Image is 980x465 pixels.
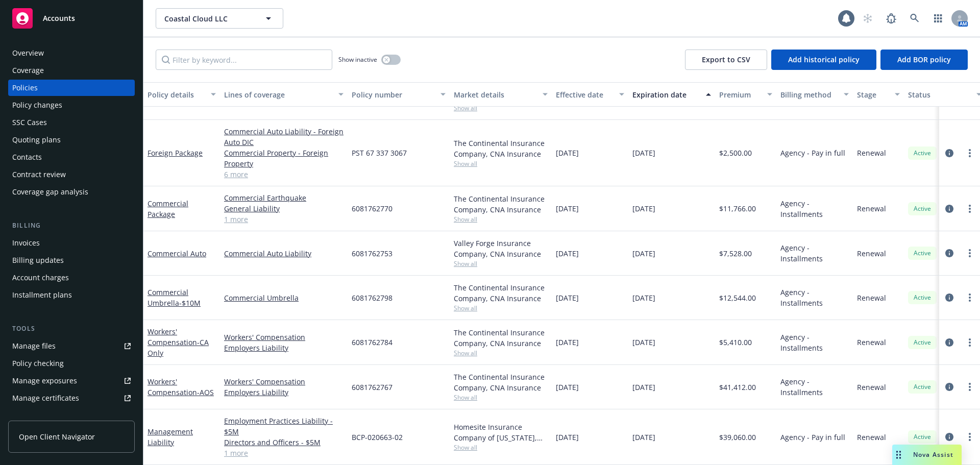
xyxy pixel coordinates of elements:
div: Billing method [780,89,838,100]
div: Billing [8,221,135,231]
span: [DATE] [632,148,655,158]
span: Show all [454,393,548,402]
span: Agency - Pay in full [780,148,845,158]
div: Installment plans [12,287,72,303]
span: $7,528.00 [719,248,752,259]
div: Quoting plans [12,132,61,148]
div: Manage files [12,338,56,354]
a: SSC Cases [8,114,135,131]
span: Renewal [857,148,886,158]
a: Installment plans [8,287,135,303]
span: Agency - Installments [780,287,849,308]
button: Billing method [776,82,853,107]
span: 6081762798 [352,292,393,303]
span: [DATE] [556,432,579,443]
div: Policies [12,80,38,96]
a: Commercial Auto Liability - Foreign Auto DIC [224,126,344,148]
span: [DATE] [556,203,579,214]
span: Renewal [857,203,886,214]
span: Accounts [43,14,75,22]
a: Manage certificates [8,390,135,406]
span: PST 67 337 3067 [352,148,407,158]
a: circleInformation [943,147,955,159]
div: Contacts [12,149,42,165]
span: 6081762753 [352,248,393,259]
a: Policy changes [8,97,135,113]
span: [DATE] [556,337,579,348]
a: 1 more [224,448,344,458]
a: Employers Liability [224,342,344,353]
a: Foreign Package [148,148,203,158]
span: Renewal [857,292,886,303]
button: Stage [853,82,904,107]
span: 6081762784 [352,337,393,348]
span: $12,544.00 [719,292,756,303]
div: Valley Forge Insurance Company, CNA Insurance [454,238,548,259]
div: Policy details [148,89,205,100]
span: [DATE] [632,248,655,259]
div: Coverage gap analysis [12,184,88,200]
a: General Liability [224,203,344,214]
span: [DATE] [632,203,655,214]
div: Manage exposures [12,373,77,389]
a: Commercial Package [148,199,188,219]
a: Commercial Auto [148,249,206,258]
span: $5,410.00 [719,337,752,348]
div: Contract review [12,166,66,183]
span: Active [912,293,933,302]
button: Effective date [552,82,628,107]
a: Coverage gap analysis [8,184,135,200]
span: [DATE] [632,292,655,303]
span: Show all [454,349,548,357]
span: [DATE] [632,382,655,393]
button: Market details [450,82,552,107]
span: Agency - Installments [780,332,849,353]
a: Commercial Umbrella [148,287,201,308]
span: Active [912,382,933,391]
div: Coverage [12,62,44,79]
a: Invoices [8,235,135,251]
button: Add historical policy [771,50,876,70]
a: Search [904,8,925,29]
button: Nova Assist [892,445,962,465]
span: [DATE] [632,337,655,348]
a: Commercial Auto Liability [224,248,344,259]
a: circleInformation [943,381,955,393]
button: Premium [715,82,776,107]
input: Filter by keyword... [156,50,332,70]
div: The Continental Insurance Company, CNA Insurance [454,138,548,159]
div: Invoices [12,235,40,251]
span: $39,060.00 [719,432,756,443]
a: circleInformation [943,203,955,215]
span: Open Client Navigator [19,431,95,442]
div: The Continental Insurance Company, CNA Insurance [454,372,548,393]
div: Manage certificates [12,390,79,406]
div: Billing updates [12,252,64,268]
span: Add BOR policy [897,55,951,64]
span: Active [912,204,933,213]
span: Active [912,149,933,158]
a: Overview [8,45,135,61]
div: Manage claims [12,407,64,424]
span: Show inactive [338,55,377,64]
div: Policy number [352,89,434,100]
span: Show all [454,443,548,452]
a: Commercial Earthquake [224,192,344,203]
a: Commercial Umbrella [224,292,344,303]
button: Policy number [348,82,450,107]
span: Coastal Cloud LLC [164,13,253,24]
div: The Continental Insurance Company, CNA Insurance [454,327,548,349]
a: Directors and Officers - $5M [224,437,344,448]
div: SSC Cases [12,114,47,131]
a: Quoting plans [8,132,135,148]
a: Manage exposures [8,373,135,389]
a: Workers' Compensation [224,376,344,387]
a: Report a Bug [881,8,901,29]
a: more [964,203,976,215]
a: circleInformation [943,431,955,443]
a: Start snowing [857,8,878,29]
div: Policy changes [12,97,62,113]
a: Policies [8,80,135,96]
span: Renewal [857,337,886,348]
span: Agency - Pay in full [780,432,845,443]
